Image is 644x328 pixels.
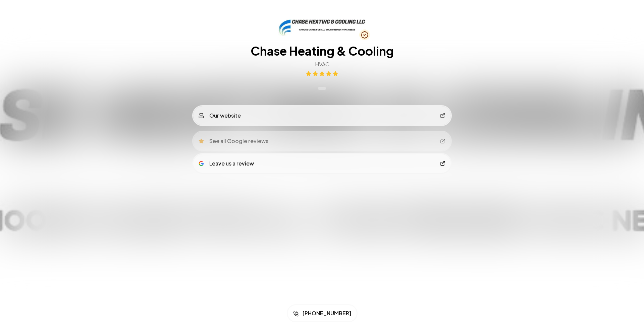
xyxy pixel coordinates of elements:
img: Chase Heating & Cooling [278,19,366,36]
div: Leave us a review [199,159,254,168]
img: google logo [199,161,204,166]
h3: HVAC [315,60,329,68]
div: Our website [199,111,241,119]
a: Our website [193,106,451,125]
a: [PHONE_NUMBER] [288,305,357,321]
a: google logoLeave us a review [193,154,451,173]
a: See all Google reviews [193,130,451,149]
div: See all Google reviews [199,135,268,143]
h1: Chase Heating & Cooling [251,44,394,58]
